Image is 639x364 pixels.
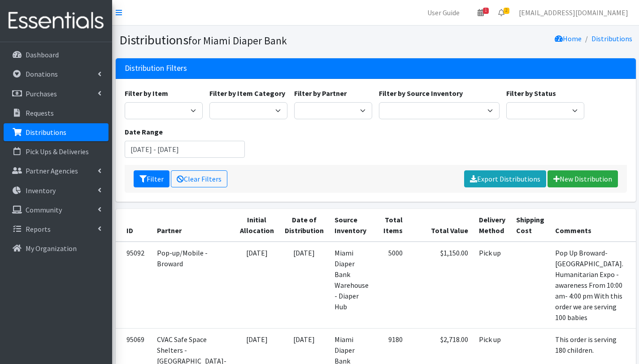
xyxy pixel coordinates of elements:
[555,34,582,43] a: Home
[134,170,170,187] button: Filter
[4,239,109,257] a: My Organization
[26,128,66,137] p: Distributions
[4,182,109,199] a: Inventory
[464,170,546,187] a: Export Distributions
[379,88,463,99] label: Filter by Source Inventory
[125,141,245,158] input: January 1, 2011 - December 31, 2011
[329,242,374,329] td: Miami Diaper Bank Warehouse - Diaper Hub
[483,8,489,14] span: 1
[4,123,109,141] a: Distributions
[4,201,109,219] a: Community
[491,4,512,22] a: 2
[470,4,491,22] a: 1
[125,88,168,99] label: Filter by Item
[4,6,109,36] img: HumanEssentials
[116,209,152,242] th: ID
[506,88,556,99] label: Filter by Status
[171,170,227,187] a: Clear Filters
[294,88,347,99] label: Filter by Partner
[152,209,235,242] th: Partner
[125,64,187,73] h3: Distribution Filters
[4,65,109,83] a: Donations
[26,205,62,214] p: Community
[188,34,287,47] small: for Miami Diaper Bank
[26,50,59,59] p: Dashboard
[26,166,78,175] p: Partner Agencies
[209,88,285,99] label: Filter by Item Category
[26,186,56,195] p: Inventory
[235,209,279,242] th: Initial Allocation
[235,242,279,329] td: [DATE]
[279,242,329,329] td: [DATE]
[4,162,109,180] a: Partner Agencies
[4,143,109,160] a: Pick Ups & Deliveries
[119,32,373,48] h1: Distributions
[279,209,329,242] th: Date of Distribution
[26,108,54,117] p: Requests
[550,209,633,242] th: Comments
[329,209,374,242] th: Source Inventory
[408,242,474,329] td: $1,150.00
[4,220,109,238] a: Reports
[26,69,58,78] p: Donations
[408,209,474,242] th: Total Value
[152,242,235,329] td: Pop-up/Mobile - Broward
[512,4,635,22] a: [EMAIL_ADDRESS][DOMAIN_NAME]
[4,46,109,64] a: Dashboard
[548,170,618,187] a: New Distribution
[374,209,408,242] th: Total Items
[26,244,77,253] p: My Organization
[4,85,109,103] a: Purchases
[4,104,109,122] a: Requests
[26,147,89,156] p: Pick Ups & Deliveries
[550,242,633,329] td: Pop Up Broward- [GEOGRAPHIC_DATA]. Humanitarian Expo - awareness From 10:00 am- 4:00 pm With this...
[125,126,163,137] label: Date Range
[26,89,57,98] p: Purchases
[591,34,632,43] a: Distributions
[374,242,408,329] td: 5000
[504,8,509,14] span: 2
[26,225,51,234] p: Reports
[116,242,152,329] td: 95092
[474,209,511,242] th: Delivery Method
[474,242,511,329] td: Pick up
[511,209,550,242] th: Shipping Cost
[420,4,467,22] a: User Guide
